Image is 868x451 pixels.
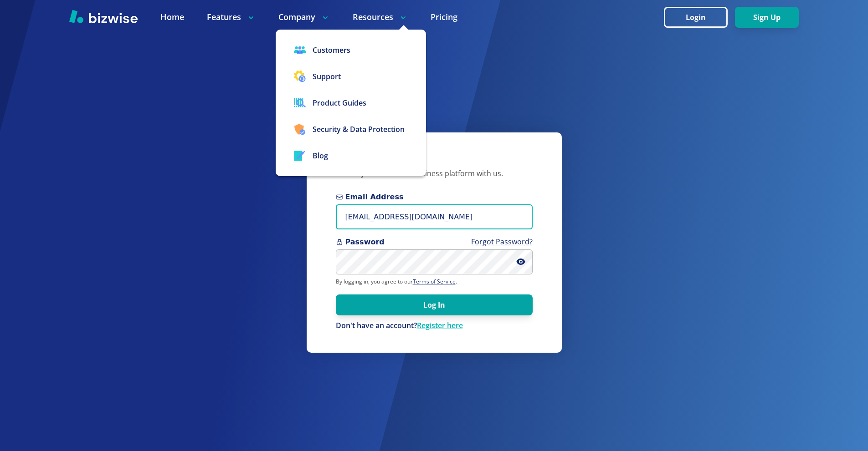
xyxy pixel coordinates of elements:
a: Login [664,13,735,22]
h3: Log In [336,154,533,169]
a: Customers [276,37,426,63]
p: Resources [353,11,408,23]
p: By logging in, you agree to our . [336,278,533,285]
span: Email Address [336,192,533,203]
p: Features [207,11,256,23]
a: Pricing [431,11,457,23]
a: Home [160,11,184,23]
div: Don't have an account?Register here [336,321,533,331]
p: Don't have an account? [336,321,533,331]
input: you@example.com [336,204,533,229]
a: Register here [417,320,463,330]
button: Login [664,7,728,28]
p: Company [278,11,330,23]
img: Bizwise Logo [69,10,138,23]
a: Terms of Service [413,278,456,285]
button: Support [276,63,426,90]
a: Product Guides [276,90,426,116]
a: Security & Data Protection [276,116,426,142]
span: Password [336,237,533,248]
a: Forgot Password? [471,237,533,247]
a: Sign Up [735,13,799,22]
button: Sign Up [735,7,799,28]
button: Log In [336,294,533,315]
a: Blog [276,142,426,169]
p: Access your all-in-one business platform with us. [336,169,533,179]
